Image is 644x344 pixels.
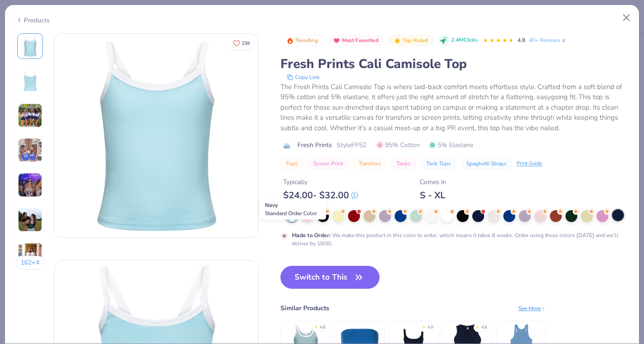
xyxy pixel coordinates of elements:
div: See More [518,304,546,312]
div: Navy [260,199,326,220]
img: brand logo [280,142,293,149]
div: 4.8 Stars [483,33,514,48]
button: Badge Button [281,35,322,47]
button: Badge Button [328,35,383,47]
span: 95% Cotton [376,140,420,150]
div: 4.8 [320,324,325,331]
img: User generated content [18,242,42,267]
button: Tanks [391,157,416,170]
div: 4.8 [481,324,487,331]
span: Most Favorited [342,38,379,43]
div: Products [16,16,50,25]
div: Fresh Prints Cali Camisole Top [280,55,628,73]
span: Top Rated [403,38,428,43]
img: User generated content [18,173,42,197]
span: 5% Elastane [429,140,473,150]
span: 236 [242,41,250,46]
div: ★ [314,324,318,328]
div: $ 24.00 - $ 32.00 [283,190,358,201]
span: Fresh Prints [297,140,332,150]
img: User generated content [18,207,42,232]
span: 2.4M Clicks [451,37,477,44]
img: Top Rated sort [394,37,401,44]
div: The Fresh Prints Cali Camisole Top is where laid-back comfort meets effortless style. Crafted fro... [280,82,628,133]
button: Switch to This [280,266,380,289]
div: ★ [476,324,480,328]
button: Badge Button [389,35,433,47]
img: Front [54,34,258,238]
div: ★ [422,324,426,328]
button: Tank Tops [421,157,456,170]
button: Close [618,9,635,26]
button: Like [229,37,254,50]
span: Standard Order Color [265,210,317,217]
img: Back [19,70,41,92]
img: Most Favorited sort [333,37,340,44]
button: Transfers [353,157,386,170]
button: Spaghetti Straps [461,157,512,170]
div: We make this product in this color to order, which means it takes 8 weeks. Order using these colo... [292,231,628,248]
img: User generated content [18,103,42,128]
span: Style FP52 [337,140,366,150]
button: 162+ [16,256,45,270]
button: Screen Print [308,157,348,170]
strong: Made to Order : [292,232,331,239]
div: Print Guide [517,160,542,168]
div: Comes In [420,177,446,187]
img: Front [19,35,41,57]
a: 40+ Reviews [529,36,567,44]
span: 4.8 [517,37,525,44]
div: Similar Products [280,303,329,313]
div: Typically [283,177,358,187]
div: 4.9 [428,324,433,331]
button: Tops [280,157,303,170]
span: Trending [296,38,318,43]
div: S - XL [420,190,446,201]
img: Trending sort [286,37,294,44]
img: User generated content [18,138,42,163]
button: copy to clipboard [284,73,322,82]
